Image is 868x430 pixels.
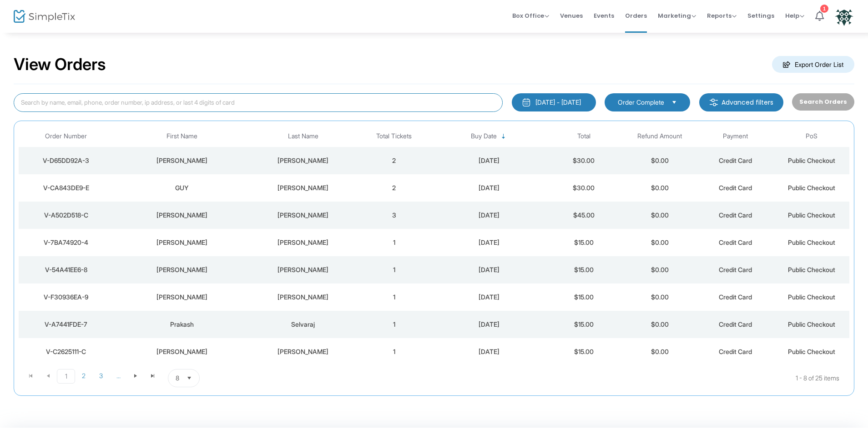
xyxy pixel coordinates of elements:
td: $15.00 [546,229,622,256]
td: $0.00 [622,311,698,338]
span: Go to the next page [127,369,144,383]
span: Page 3 [92,369,110,383]
span: Settings [747,4,774,27]
td: 1 [356,283,432,311]
div: FRANZESE [252,183,354,192]
span: Payment [723,132,748,140]
span: Go to the next page [132,372,139,379]
td: $0.00 [622,147,698,174]
kendo-pager-info: 1 - 8 of 25 items [290,369,839,387]
span: Public Checkout [788,211,835,219]
div: Tony [116,156,247,165]
span: Public Checkout [788,266,835,273]
img: filter [709,98,718,107]
span: Credit Card [719,320,752,328]
div: 9/18/2025 [434,265,544,274]
td: $0.00 [622,256,698,283]
span: Credit Card [719,157,752,164]
span: Order Number [45,132,87,140]
m-button: Export Order List [772,56,854,73]
span: Page 1 [57,369,75,384]
span: Last Name [288,132,318,140]
img: monthly [522,98,531,107]
div: Prakash [116,320,247,329]
td: 2 [356,147,432,174]
div: Peter [116,347,247,356]
span: Public Checkout [788,157,835,164]
span: Page 4 [110,369,127,383]
span: Credit Card [719,266,752,273]
span: Public Checkout [788,348,835,355]
td: $30.00 [546,174,622,202]
span: Buy Date [471,132,497,140]
td: $45.00 [546,202,622,229]
span: Credit Card [719,184,752,192]
td: $0.00 [622,338,698,365]
th: Refund Amount [622,126,698,147]
div: V-F30936EA-9 [21,293,111,302]
th: Total Tickets [356,126,432,147]
button: [DATE] - [DATE] [512,93,596,111]
div: 9/20/2025 [434,238,544,247]
td: $30.00 [546,147,622,174]
td: $0.00 [622,229,698,256]
span: Orders [625,4,647,27]
div: V-CA843DE9-E [21,183,111,192]
div: 9/22/2025 [434,183,544,192]
div: V-C2625111-C [21,347,111,356]
div: Landowski [252,238,354,247]
span: Public Checkout [788,238,835,246]
span: Venues [560,4,583,27]
div: Selvaraj [252,320,354,329]
span: Credit Card [719,293,752,301]
div: V-D65DD92A-3 [21,156,111,165]
span: Page 2 [75,369,92,383]
div: 9/22/2025 [434,156,544,165]
div: V-54A41EE6-8 [21,265,111,274]
div: Angelo [116,211,247,220]
div: pena [252,265,354,274]
td: 1 [356,256,432,283]
span: Public Checkout [788,293,835,301]
div: 9/22/2025 [434,211,544,220]
td: $0.00 [622,283,698,311]
div: V-A502D518-C [21,211,111,220]
td: $0.00 [622,174,698,202]
span: Credit Card [719,238,752,246]
td: $15.00 [546,311,622,338]
th: Total [546,126,622,147]
div: 1 [820,5,828,13]
td: $0.00 [622,202,698,229]
div: GUY [116,183,247,192]
span: Help [785,11,804,20]
div: V-A7441FDE-7 [21,320,111,329]
span: Credit Card [719,348,752,355]
td: 1 [356,338,432,365]
div: 9/18/2025 [434,320,544,329]
h2: View Orders [14,55,106,75]
span: Events [594,4,614,27]
div: Carl [116,293,247,302]
div: 9/16/2025 [434,347,544,356]
div: V-7BA74920-4 [21,238,111,247]
span: Sortable [500,133,507,140]
td: $15.00 [546,338,622,365]
td: 1 [356,229,432,256]
span: Credit Card [719,211,752,219]
span: Public Checkout [788,184,835,192]
div: josh [116,265,247,274]
div: 9/18/2025 [434,293,544,302]
span: PoS [806,132,818,140]
m-button: Advanced filters [699,93,783,111]
div: Olson [252,293,354,302]
span: First Name [167,132,197,140]
div: Guido [252,347,354,356]
td: 2 [356,174,432,202]
span: Public Checkout [788,320,835,328]
div: Christopher [116,238,247,247]
button: Select [668,97,681,107]
td: 3 [356,202,432,229]
td: $15.00 [546,283,622,311]
span: Go to the last page [144,369,161,383]
span: Order Complete [618,98,664,107]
